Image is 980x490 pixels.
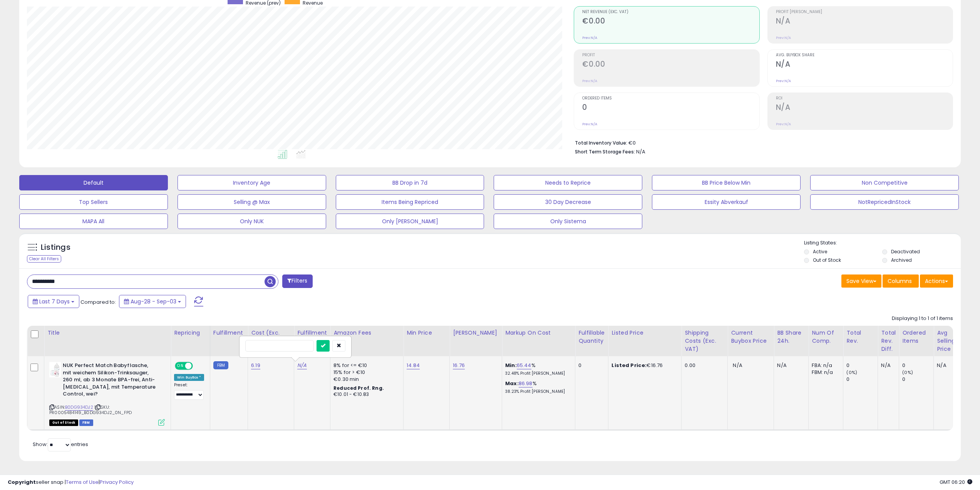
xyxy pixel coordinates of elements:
div: Title [47,329,168,337]
button: Last 7 Days [28,295,79,308]
div: Cost (Exc. VAT) [251,329,291,345]
div: 0 [846,376,878,383]
label: Deactivated [891,248,920,255]
small: Prev: N/A [776,35,791,40]
a: 86.98 [519,380,533,387]
div: BB Share 24h. [777,329,805,345]
label: Out of Stock [813,257,841,263]
button: Items Being Repriced [336,194,484,210]
div: N/A [881,362,893,369]
div: Repricing [174,329,207,337]
button: Default [19,175,168,190]
div: Amazon Fees [333,329,400,337]
button: Aug-28 - Sep-03 [119,295,186,308]
span: | SKU: PR0005484149_B0DG934DJ2_0N_FPD [49,404,132,416]
div: FBA: n/a [812,362,837,369]
div: % [505,362,569,376]
div: % [505,380,569,394]
button: Only NUK [178,214,326,229]
div: 0 [902,362,933,369]
button: Filters [282,274,312,288]
a: 6.19 [251,362,260,369]
h2: €0.00 [582,17,759,27]
div: 0.00 [685,362,722,369]
div: Displaying 1 to 1 of 1 items [892,315,953,322]
th: The percentage added to the cost of goods (COGS) that forms the calculator for Min & Max prices. [502,326,575,356]
button: Selling @ Max [178,194,326,210]
b: Min: [505,362,517,369]
span: Profit [PERSON_NAME] [776,10,953,14]
button: Actions [920,274,953,288]
div: FBM: n/a [812,369,837,376]
button: MAPA All [19,214,168,229]
div: Fulfillable Quantity [578,329,605,345]
li: €0 [575,138,947,147]
div: Current Buybox Price [731,329,771,345]
button: Needs to Reprice [494,175,642,190]
span: Show: entries [33,441,88,448]
p: 32.48% Profit [PERSON_NAME] [505,371,569,376]
button: Save View [841,274,881,288]
small: (0%) [846,369,857,375]
img: 31VX32Qas1L._SL40_.jpg [49,362,61,377]
h2: N/A [776,17,953,27]
button: Essity Abverkauf [652,194,801,210]
button: Columns [883,274,919,288]
span: N/A [636,148,645,155]
div: 0 [578,362,602,369]
button: BB Drop in 7d [336,175,484,190]
button: Only Sistema [494,214,642,229]
small: Prev: N/A [582,35,597,40]
button: 30 Day Decrease [494,194,642,210]
span: OFF [192,363,204,369]
span: Net Revenue (Exc. VAT) [582,10,759,14]
strong: Copyright [8,478,36,486]
span: ROI [776,96,953,101]
small: Prev: N/A [582,122,597,126]
b: Max: [505,380,519,387]
h2: N/A [776,103,953,113]
span: FBM [79,419,93,426]
div: 0 [902,376,933,383]
button: NotRepricedInStock [810,194,959,210]
span: Last 7 Days [39,298,70,305]
span: Profit [582,53,759,57]
span: Compared to: [80,298,116,306]
span: Columns [888,277,912,285]
div: Shipping Costs (Exc. VAT) [685,329,724,353]
div: N/A [937,362,962,369]
div: €10.01 - €10.83 [333,391,397,398]
span: N/A [733,362,742,369]
div: €0.30 min [333,376,397,383]
div: Markup on Cost [505,329,572,337]
div: ASIN: [49,362,165,425]
span: Aug-28 - Sep-03 [131,298,176,305]
div: 8% for <= €10 [333,362,397,369]
label: Active [813,248,827,255]
a: 65.44 [517,362,531,369]
div: Fulfillment [213,329,245,337]
p: 38.23% Profit [PERSON_NAME] [505,389,569,394]
a: N/A [297,362,307,369]
div: Ordered Items [902,329,930,345]
button: BB Price Below Min [652,175,801,190]
div: seller snap | | [8,479,134,486]
div: Listed Price [611,329,678,337]
h2: N/A [776,60,953,70]
div: Avg Selling Price [937,329,965,353]
h2: €0.00 [582,60,759,70]
small: Prev: N/A [582,79,597,83]
span: All listings that are currently out of stock and unavailable for purchase on Amazon [49,419,78,426]
div: 0 [846,362,878,369]
a: Terms of Use [66,478,99,486]
h2: 0 [582,103,759,113]
b: Short Term Storage Fees: [575,148,635,155]
span: Ordered Items [582,96,759,101]
div: N/A [777,362,802,369]
a: Privacy Policy [100,478,134,486]
button: Top Sellers [19,194,168,210]
button: Only [PERSON_NAME] [336,214,484,229]
b: NUK Perfect Match Babyflasche, mit weichem Silikon-Trinksauger, 260 ml, ab 3 Monate BPA-frei, Ant... [63,362,156,400]
div: Total Rev. Diff. [881,329,896,353]
a: 16.76 [453,362,465,369]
